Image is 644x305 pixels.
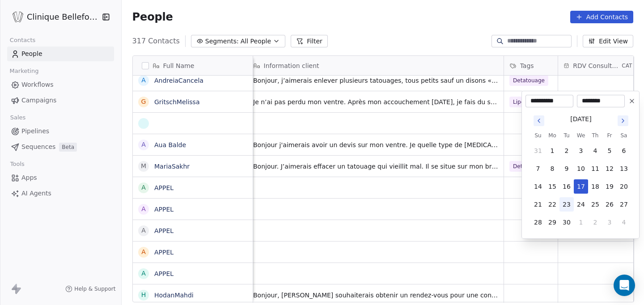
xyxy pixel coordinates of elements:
button: 13 [617,161,631,176]
button: 24 [574,197,588,212]
th: Friday [602,131,617,140]
button: 11 [588,161,602,176]
button: 14 [531,179,545,194]
button: 15 [545,179,559,194]
button: 25 [588,197,602,212]
button: 2 [559,144,574,158]
button: 22 [545,197,559,212]
th: Monday [545,131,559,140]
button: 7 [531,161,545,176]
button: 16 [559,179,574,194]
button: 19 [602,179,617,194]
button: 30 [559,215,574,229]
button: 12 [602,161,617,176]
button: 23 [559,197,574,212]
button: 31 [531,144,545,158]
button: 21 [531,197,545,212]
button: 3 [602,215,617,229]
button: 20 [617,179,631,194]
th: Saturday [617,131,631,140]
button: 6 [617,144,631,158]
button: 1 [574,215,588,229]
th: Tuesday [559,131,574,140]
th: Wednesday [574,131,588,140]
button: 4 [617,215,631,229]
button: 10 [574,161,588,176]
button: 17 [574,179,588,194]
th: Thursday [588,131,602,140]
th: Sunday [531,131,545,140]
button: Go to previous month [533,114,545,127]
button: 9 [559,161,574,176]
button: Go to next month [617,114,629,127]
button: 3 [574,144,588,158]
button: 5 [602,144,617,158]
button: 29 [545,215,559,229]
div: [DATE] [570,114,591,124]
button: 28 [531,215,545,229]
button: 26 [602,197,617,212]
button: 18 [588,179,602,194]
button: 1 [545,144,559,158]
button: 4 [588,144,602,158]
button: 27 [617,197,631,212]
button: 2 [588,215,602,229]
button: 8 [545,161,559,176]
